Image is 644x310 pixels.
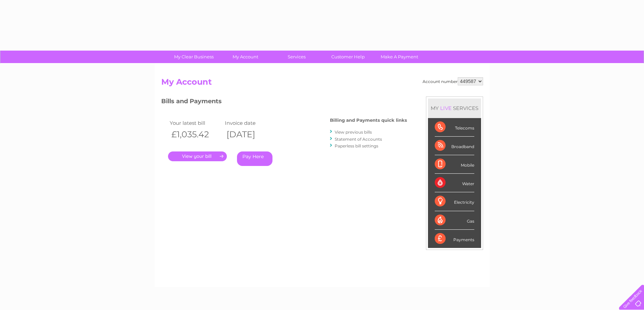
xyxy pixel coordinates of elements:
div: Gas [435,211,474,230]
div: LIVE [439,105,453,111]
a: My Account [217,51,273,63]
h3: Bills and Payments [161,96,407,108]
div: Account number [423,77,483,85]
a: Services [269,51,325,63]
th: £1,035.42 [168,128,223,141]
a: Customer Help [320,51,376,63]
th: [DATE] [223,128,279,141]
a: . [168,151,227,161]
td: Your latest bill [168,118,223,128]
td: Invoice date [223,118,279,128]
div: Payments [435,230,474,248]
div: MY SERVICES [428,98,481,118]
h4: Billing and Payments quick links [330,118,407,123]
div: Electricity [435,192,474,211]
div: Mobile [435,155,474,174]
a: Pay Here [237,151,272,166]
a: Statement of Accounts [335,137,382,142]
a: View previous bills [335,130,372,135]
a: Make A Payment [372,51,427,63]
div: Broadband [435,137,474,155]
div: Telecoms [435,118,474,137]
a: My Clear Business [166,51,222,63]
a: Paperless bill settings [335,143,378,148]
div: Water [435,174,474,192]
h2: My Account [161,77,483,90]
